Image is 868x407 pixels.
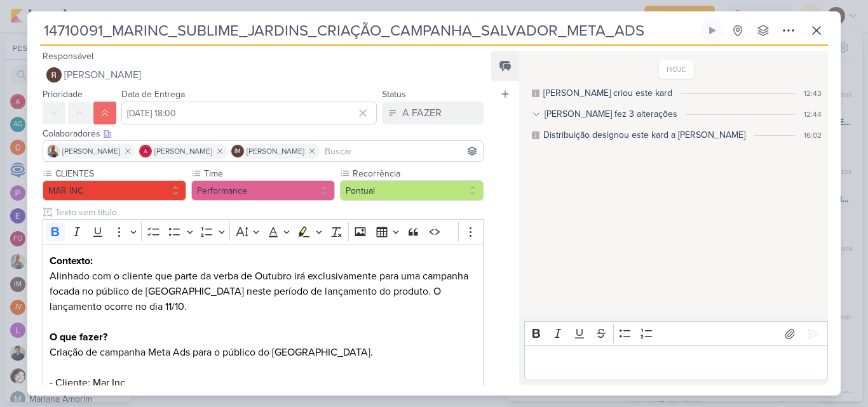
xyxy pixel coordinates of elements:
input: Select a date [121,102,377,124]
span: [PERSON_NAME] [247,145,304,157]
div: Editor editing area: main [524,345,828,380]
div: Isabella Machado Guimarães [231,145,244,157]
div: Ligar relógio [707,25,717,36]
div: Editor toolbar [43,219,484,244]
div: 12:44 [804,109,822,120]
div: Editor toolbar [524,321,828,346]
p: Alinhado com o cliente que parte da verba de Outubro irá exclusivamente para uma campanha focada ... [50,269,477,314]
button: Pontual [340,180,484,201]
button: [PERSON_NAME] [43,63,484,86]
label: Status [382,89,406,100]
label: CLIENTES [54,167,186,180]
label: Responsável [43,51,93,62]
label: Recorrência [351,167,484,180]
strong: O que fazer? [50,331,107,344]
div: Colaboradores [43,127,484,140]
label: Time [203,167,335,180]
input: Buscar [322,143,480,159]
button: Performance [191,180,335,201]
img: Rafael Dornelles [46,67,62,83]
div: Este log é visível à todos no kard [532,90,539,97]
div: A FAZER [402,105,442,121]
span: [PERSON_NAME] [62,145,120,157]
label: Prioridade [43,89,83,100]
strong: Contexto: [50,255,93,267]
div: 12:43 [804,88,822,99]
label: Data de Entrega [121,89,185,100]
input: Kard Sem Título [40,19,698,42]
span: [PERSON_NAME] [64,67,141,83]
div: Este log é visível à todos no kard [532,131,539,139]
img: Iara Santos [47,145,60,157]
div: 16:02 [804,130,822,141]
div: Distribuição designou este kard a Rafael [543,128,745,142]
button: A FAZER [382,102,484,124]
div: [PERSON_NAME] fez 3 alterações [545,107,677,121]
p: IM [234,149,241,155]
div: Caroline criou este kard [543,86,672,100]
span: [PERSON_NAME] [154,145,212,157]
img: Alessandra Gomes [139,145,152,157]
button: MAR INC [43,180,186,201]
input: Texto sem título [53,206,484,219]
